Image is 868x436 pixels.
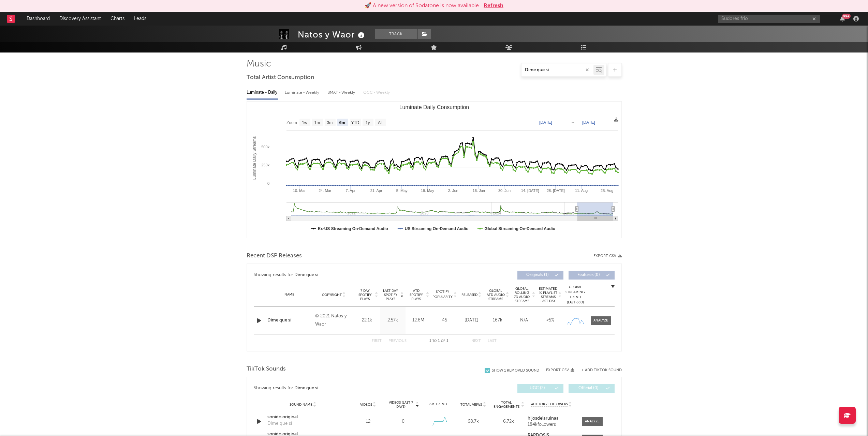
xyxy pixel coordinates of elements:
button: First [372,339,382,343]
div: 99 + [842,14,851,19]
span: Total Views [460,403,482,407]
span: Music [247,60,271,68]
div: © 2021 Natos y Waor [315,312,352,329]
span: Total Engagements [492,401,520,409]
div: Showing results for [254,384,434,393]
text: 30. Jun [498,189,511,193]
span: Videos [360,403,372,407]
div: 12 [352,418,384,425]
div: Natos y Waor [298,29,366,40]
text: 1y [365,120,370,125]
span: Last Day Spotify Plays [382,289,400,301]
button: Next [471,339,481,343]
div: Global Streaming Trend (Last 60D) [565,285,586,305]
text: 25. Aug [601,189,613,193]
button: Export CSV [546,368,574,372]
text: 21. Apr [370,189,382,193]
div: 1 1 1 [420,337,458,345]
span: Videos (last 7 days) [387,401,415,409]
text: 24. Mar [319,189,332,193]
button: Track [375,29,417,39]
a: Leads [129,12,151,26]
button: Originals(1) [517,271,563,280]
input: Search for artists [718,15,820,23]
div: N/A [513,317,535,324]
span: of [441,340,445,343]
text: → [571,120,575,125]
span: Recent DSP Releases [247,252,302,260]
text: Luminate Daily Consumption [399,104,469,110]
button: + Add TikTok Sound [581,369,622,372]
span: Features ( 0 ) [573,273,604,277]
a: Discovery Assistant [55,12,106,26]
text: 11. Aug [575,189,587,193]
text: [DATE] [582,120,595,125]
input: Search by song name or URL [521,67,593,73]
text: 14. [DATE] [521,189,539,193]
div: 68.7k [457,418,489,425]
div: Showing results for [254,271,434,280]
text: Luminate Daily Streams [252,136,257,180]
div: 0 [402,418,404,425]
div: BMAT - Weekly [327,87,356,99]
div: 6M Trend [422,402,454,407]
div: <5% [539,317,562,324]
div: Show 1 Removed Sound [492,369,539,373]
button: 99+ [840,16,845,21]
a: Dashboard [22,12,55,26]
text: 7. Apr [345,189,355,193]
div: sonido original [267,414,339,421]
a: hijosdelaruinaa [528,416,575,421]
div: 184k followers [528,422,575,427]
div: 2.57k [382,317,404,324]
text: US Streaming On-Demand Audio [404,226,468,231]
span: Global ATD Audio Streams [486,289,505,301]
button: Official(0) [569,384,615,393]
text: 16. Jun [472,189,485,193]
div: 6.72k [492,418,524,425]
text: Ex-US Streaming On-Demand Audio [318,226,388,231]
span: Total Artist Consumption [247,74,314,82]
text: 1m [314,120,320,125]
span: ATD Spotify Plays [407,289,425,301]
button: UGC(2) [517,384,563,393]
text: 1w [302,120,307,125]
div: 22.1k [356,317,378,324]
text: Zoom [286,120,297,125]
span: UGC ( 2 ) [522,386,553,390]
button: Features(0) [569,271,615,280]
text: 28. [DATE] [546,189,564,193]
span: Official ( 0 ) [573,386,604,390]
span: Author / Followers [531,402,568,407]
text: 3m [327,120,333,125]
text: 250k [261,163,269,167]
text: 5. May [396,189,408,193]
div: Dime que si [294,384,318,392]
text: 0 [267,181,269,185]
div: 12.6M [407,317,429,324]
text: Global Streaming On-Demand Audio [484,226,555,231]
div: 🚀 A new version of Sodatone is now available. [365,2,480,10]
text: 2. Jun [448,189,458,193]
text: All [378,120,382,125]
div: Dime que sí [267,420,292,427]
text: 10. Mar [293,189,306,193]
svg: Luminate Daily Consumption [247,102,621,238]
span: Originals ( 1 ) [522,273,553,277]
div: Dime que si [294,271,318,279]
a: Dime que sí [267,317,312,324]
div: 167k [486,317,509,324]
button: Export CSV [593,254,622,258]
span: Released [461,293,477,297]
button: + Add TikTok Sound [574,369,622,372]
span: Global Rolling 7D Audio Streams [513,287,531,303]
span: Sound Name [290,403,312,407]
span: to [432,340,437,343]
div: 45 [433,317,457,324]
button: Last [488,339,497,343]
span: TikTok Sounds [247,365,286,373]
strong: hijosdelaruinaa [528,416,559,421]
span: 7 Day Spotify Plays [356,289,374,301]
text: [DATE] [539,120,552,125]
